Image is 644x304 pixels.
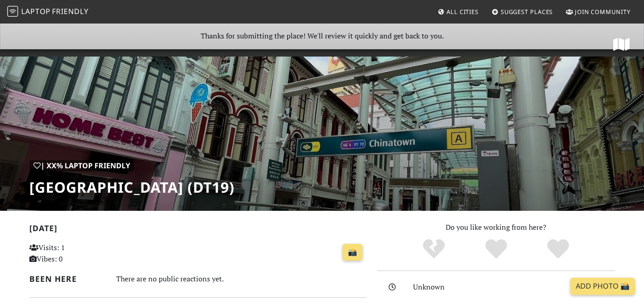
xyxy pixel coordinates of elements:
div: There are no public reactions yet. [116,272,367,285]
span: Laptop [21,6,51,16]
h1: [GEOGRAPHIC_DATA] (DT19) [29,179,235,196]
p: Do you like working from here? [377,222,615,233]
span: Join Community [575,8,630,16]
a: 📸 [343,244,362,261]
div: Definitely! [527,238,589,261]
a: Suggest Places [488,4,557,20]
p: Visits: 1 Vibes: 0 [29,242,135,265]
a: LaptopFriendly LaptopFriendly [7,4,89,20]
a: Add Photo 📸 [570,278,635,295]
div: No [403,238,465,261]
span: All Cities [447,8,479,16]
a: Join Community [562,4,634,20]
h2: Been here [29,274,106,284]
h2: [DATE] [29,223,367,237]
div: Yes [465,238,527,261]
div: | XX% Laptop Friendly [29,160,134,172]
img: LaptopFriendly [7,6,18,17]
span: Suggest Places [501,8,553,16]
a: All Cities [434,4,482,20]
div: Unknown [413,281,620,293]
span: Friendly [52,6,88,16]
